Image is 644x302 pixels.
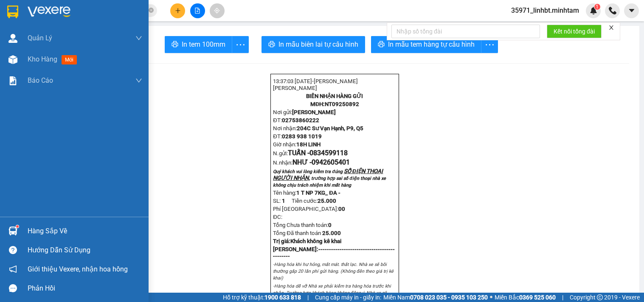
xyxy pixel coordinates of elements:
span: [PERSON_NAME] [292,109,336,115]
button: more [232,36,249,53]
span: In mẫu biên lai tự cấu hình [278,39,358,50]
span: 1 T NP 7KG_ ĐA - [296,190,340,196]
span: 35971_linhbt.minhtam [504,5,586,16]
span: Quản Lý [28,33,52,43]
span: close [608,25,614,31]
span: NHƯ - [292,158,312,166]
button: plus [170,3,185,18]
span: 0834599118 [309,149,348,157]
sup: 1 [16,225,19,228]
span: 0283 938 1019 [282,133,322,140]
button: more [481,36,498,53]
span: more [481,39,498,50]
span: Báo cáo [28,75,53,86]
img: warehouse-icon [8,226,17,235]
span: printer [378,41,385,49]
img: icon-new-feature [590,7,597,14]
span: close-circle [149,7,154,15]
span: SỐ ĐIỆN THOẠI NGƯỜI NHẬN, [273,168,383,181]
button: caret-down [624,3,639,18]
span: ĐT: [273,133,282,140]
span: Quý khách vui lòng kiểm tra đúng [273,169,343,174]
span: Khách không kê khai [290,238,341,244]
span: Kho hàng [28,55,57,63]
span: Tổng Đã thanh toán [273,230,321,236]
span: printer [268,41,275,49]
span: | [562,293,563,302]
button: printerIn mẫu tem hàng tự cấu hình [371,36,481,53]
span: file-add [194,8,200,14]
img: solution-icon [8,76,17,85]
strong: BIÊN NHẬN HÀNG GỬI [306,93,363,99]
span: 13:37:03 [DATE]- [273,78,358,91]
strong: 0369 525 060 [519,294,556,301]
button: printerIn mẫu biên lai tự cấu hình [262,36,365,53]
span: 0 [342,206,345,212]
span: down [135,35,142,42]
button: Kết nối tổng đài [547,25,602,38]
span: Hỗ trợ kỹ thuật: [223,293,301,302]
span: [PERSON_NAME] [PERSON_NAME] [273,78,358,91]
span: | [307,293,309,302]
span: Nơi nhận: [273,125,363,131]
img: phone-icon [609,7,616,14]
input: Nhập số tổng đài [391,25,540,38]
strong: 0 [338,206,345,212]
span: Trị giá: [273,238,290,244]
span: Giới thiệu Vexere, nhận hoa hồng [28,264,128,274]
span: copyright [597,294,603,300]
span: SL: [273,198,281,204]
span: Kết nối tổng đài [554,27,595,36]
button: printerIn tem 100mm [165,36,232,53]
span: close-circle [149,8,154,13]
div: Hướng dẫn sử dụng [28,244,142,257]
span: printer [172,41,178,49]
span: 02753860222 [282,117,319,123]
span: down [135,77,142,84]
img: warehouse-icon [8,55,17,64]
div: Hàng sắp về [28,225,142,238]
span: aim [214,8,220,14]
em: -Hàng hóa khi hư hỏng, mất mát. thất lạc. Nhà xe sẽ bồi thường gấp 20 lần phí gửi hàng. (Không đề... [273,262,394,281]
span: Cung cấp máy in - giấy in: [315,293,381,302]
span: caret-down [628,7,636,14]
img: logo-vxr [7,6,18,18]
span: notification [9,265,17,273]
span: message [9,284,17,292]
button: file-add [190,3,205,18]
span: more [232,39,248,50]
span: 204C Sư Vạn Hạnh, P9, Q5 [297,125,363,131]
span: Tiền cước: [292,198,336,204]
span: 1 [596,4,599,10]
button: aim [210,3,225,18]
span: N.nhận: [273,159,350,166]
span: In tem 100mm [182,39,225,50]
strong: [PERSON_NAME]:-------------------------------------------- [273,246,395,259]
span: question-circle [9,246,17,254]
span: 1 [282,198,285,204]
span: 0942605401 [312,158,350,166]
div: Phản hồi [28,282,142,295]
span: Nơi gửi: [273,109,336,115]
span: mới [62,55,77,64]
strong: MĐH: [310,101,360,107]
span: plus [175,8,181,14]
span: ĐC: [273,214,282,220]
span: NT09250892 [325,101,359,107]
img: warehouse-icon [8,34,17,43]
span: Tên hàng: [273,190,340,196]
span: Miền Bắc [495,293,556,302]
span: Tổng Chưa thanh toán: [273,222,332,228]
strong: 0708 023 035 - 0935 103 250 [410,294,488,301]
span: Giờ nhận: [273,141,321,148]
span: N.gửi: [273,150,348,157]
span: ⚪️ [490,296,492,299]
span: 25.000 [318,198,336,204]
span: Miền Nam [383,293,488,302]
sup: 1 [594,4,600,10]
span: TUẤN - [288,149,348,157]
strong: 1900 633 818 [264,294,301,301]
span: ĐT: [273,117,282,123]
span: In mẫu tem hàng tự cấu hình [388,39,475,50]
span: 25.000 [322,230,341,236]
